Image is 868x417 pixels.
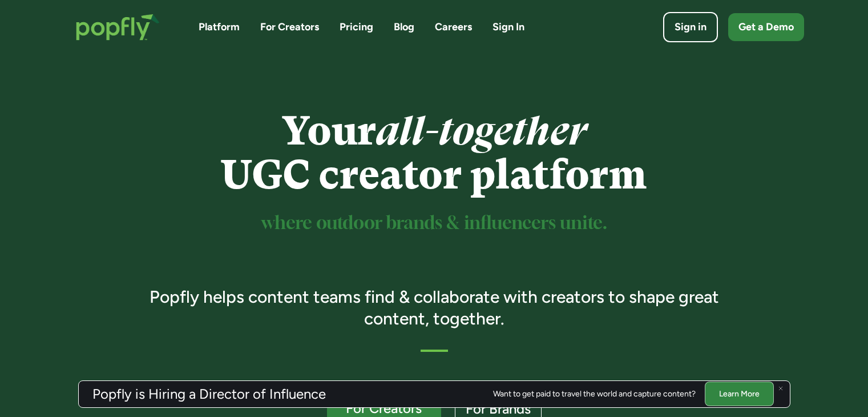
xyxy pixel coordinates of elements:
[261,215,607,232] sup: where outdoor brands & influencers unite.
[705,382,774,406] a: Learn More
[394,20,414,34] a: Blog
[663,12,718,42] a: Sign in
[199,20,240,34] a: Platform
[133,109,735,197] h1: Your UGC creator platform
[493,390,696,399] div: Want to get paid to travel the world and capture content?
[260,20,319,34] a: For Creators
[92,387,326,401] h3: Popfly is Hiring a Director of Influence
[435,20,472,34] a: Careers
[738,20,794,34] div: Get a Demo
[64,2,171,52] a: home
[492,20,524,34] a: Sign In
[376,108,587,154] em: all-together
[340,20,373,34] a: Pricing
[728,13,804,41] a: Get a Demo
[133,286,735,329] h3: Popfly helps content teams find & collaborate with creators to shape great content, together.
[675,20,706,34] div: Sign in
